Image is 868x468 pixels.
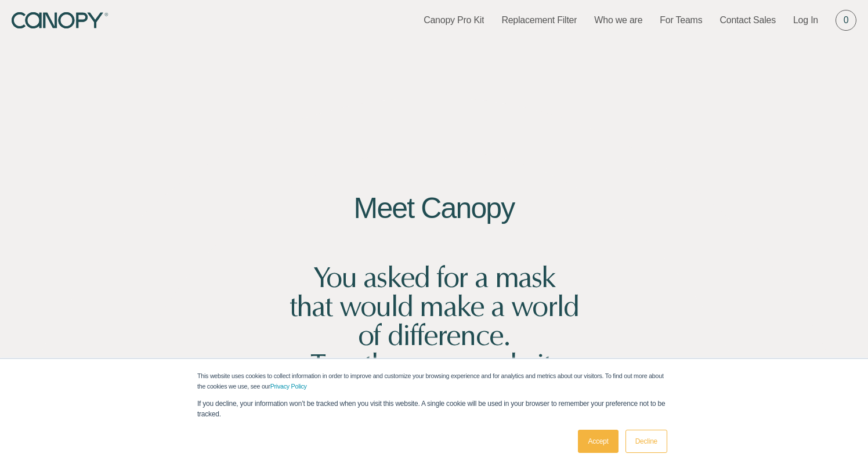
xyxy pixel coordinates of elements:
[578,430,618,453] a: Accept
[197,398,671,419] p: If you decline, your information won’t be tracked when you visit this website. A single cookie wi...
[594,14,642,27] a: Who we are
[424,14,484,27] a: Canopy Pro Kit
[625,430,667,453] a: Decline
[501,14,577,27] a: Replacement Filter
[836,10,856,31] a: 0
[197,372,664,390] span: This website uses cookies to collect information in order to improve and customize your browsing ...
[719,14,776,27] a: Contact Sales
[280,194,588,223] h2: Meet Canopy
[793,14,818,27] a: Log In
[270,383,307,390] a: Privacy Policy
[280,234,588,379] h2: You asked for a mask that would make a world of difference. Together, we made it.
[660,14,702,27] a: For Teams
[844,14,849,27] span: 0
